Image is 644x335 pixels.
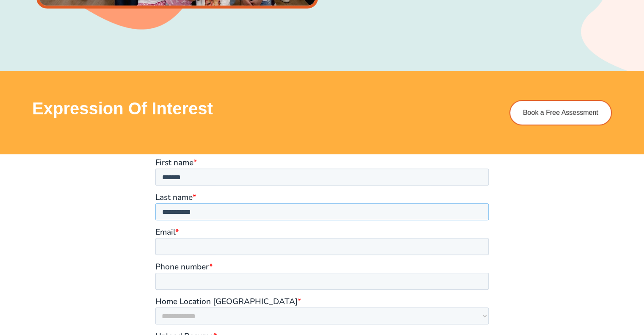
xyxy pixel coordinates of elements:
a: Book a Free Assessment [509,100,612,125]
span: Book a Free Assessment [523,109,598,116]
iframe: Chat Widget [503,240,644,335]
h3: Expression of Interest [32,100,489,117]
